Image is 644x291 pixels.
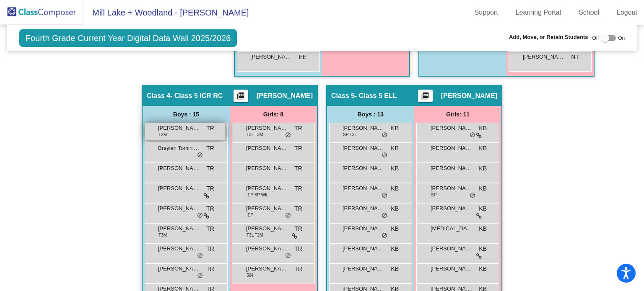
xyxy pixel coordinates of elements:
span: [PERSON_NAME] [158,124,200,132]
button: Print Students Details [418,90,433,102]
span: KB [391,164,399,173]
div: Boys : 13 [327,106,414,123]
span: [PERSON_NAME] [343,204,384,213]
span: TR [206,204,214,213]
span: TR [206,265,214,273]
span: [PERSON_NAME] [246,245,288,253]
span: do_not_disturb_alt [197,273,203,279]
span: Braylen Tominik Pone [158,144,200,152]
span: T2M [158,131,167,138]
span: TR [294,224,302,233]
span: On [618,34,625,42]
span: do_not_disturb_alt [197,152,203,159]
span: [PERSON_NAME] [441,92,497,100]
span: do_not_disturb_alt [285,132,291,139]
span: do_not_disturb_alt [197,212,203,219]
span: TR [294,245,302,253]
span: - Class 5 ICR RC [170,92,223,100]
span: KB [391,204,399,213]
mat-icon: picture_as_pdf [420,92,430,103]
span: KB [479,124,487,133]
span: TR [294,124,302,133]
span: [PERSON_NAME] [343,124,384,132]
span: KB [391,265,399,273]
span: [PERSON_NAME] [158,224,200,233]
span: KB [391,245,399,253]
span: TR [206,224,214,233]
span: do_not_disturb_alt [382,232,387,239]
span: [PERSON_NAME] [PERSON_NAME] [158,184,200,193]
span: [PERSON_NAME] [246,144,288,152]
span: do_not_disturb_alt [382,152,387,159]
span: do_not_disturb_alt [285,252,291,259]
span: do_not_disturb_alt [382,192,387,199]
span: KB [479,184,487,193]
span: KB [479,245,487,253]
mat-icon: picture_as_pdf [236,92,246,103]
span: [PERSON_NAME] [343,265,384,273]
span: [PERSON_NAME] [PERSON_NAME] [431,265,473,273]
span: TR [294,265,302,273]
span: KB [391,144,399,153]
span: [PERSON_NAME] [431,245,473,253]
span: [PERSON_NAME] [343,184,384,193]
span: TR [294,164,302,173]
span: NT [571,53,579,62]
span: TR [206,184,214,193]
span: [PERSON_NAME] [158,265,200,273]
span: [PERSON_NAME] [431,184,473,193]
span: Fourth Grade Current Year Digital Data Wall 2025/2026 [19,29,237,47]
span: TR [294,184,302,193]
span: [PERSON_NAME] [158,245,200,253]
span: do_not_disturb_alt [382,212,387,219]
span: [PERSON_NAME] [257,92,313,100]
span: [PERSON_NAME] [PERSON_NAME] [246,265,288,273]
span: [PERSON_NAME] [523,53,565,61]
span: TR [294,204,302,213]
span: KB [479,265,487,273]
span: T3L T3M [247,131,263,138]
span: TR [206,144,214,153]
span: [PERSON_NAME] [431,164,473,173]
span: do_not_disturb_alt [285,212,291,219]
div: Girls: 11 [414,106,501,123]
span: KB [391,224,399,233]
span: TR [206,245,214,253]
span: TR [294,144,302,153]
div: Girls: 8 [230,106,317,123]
span: Off [592,34,599,42]
span: 504 [247,272,254,278]
span: [PERSON_NAME] [431,144,473,152]
span: do_not_disturb_alt [197,252,203,259]
span: [PERSON_NAME] [158,204,200,213]
span: Class 4 [147,92,170,100]
span: IEP SP WIL [247,192,268,198]
span: KB [479,224,487,233]
span: KB [391,124,399,133]
button: Print Students Details [234,90,248,102]
span: Add, Move, or Retain Students [509,33,588,41]
span: [PERSON_NAME] [246,164,288,173]
span: do_not_disturb_alt [470,132,475,139]
span: [PERSON_NAME] [246,204,288,213]
span: do_not_disturb_alt [382,132,387,139]
span: EE [299,53,306,62]
span: KB [391,184,399,193]
span: [PERSON_NAME] [246,184,288,193]
div: Boys : 15 [143,106,230,123]
span: TR [206,124,214,133]
span: - Class 5 ELL [355,92,397,100]
span: [PERSON_NAME] [PERSON_NAME] [343,144,384,152]
span: [PERSON_NAME] [431,204,473,213]
span: [PERSON_NAME] [343,245,384,253]
span: SP [431,192,436,198]
span: [MEDICAL_DATA][PERSON_NAME] [431,224,473,233]
span: SP T3L [343,131,357,138]
span: KB [479,144,487,153]
span: [PERSON_NAME] [246,124,288,132]
span: [PERSON_NAME] [246,224,288,233]
span: [PERSON_NAME] [158,164,200,173]
span: T3M [158,232,167,238]
span: TR [206,164,214,173]
span: [PERSON_NAME] [431,124,473,132]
